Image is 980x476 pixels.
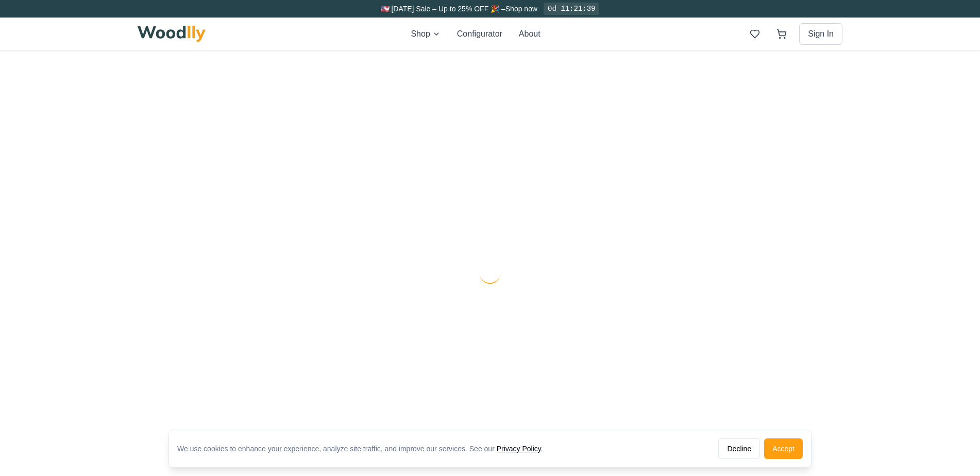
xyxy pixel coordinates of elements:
[177,444,551,454] div: We use cookies to enhance your experience, analyze site traffic, and improve our services. See our .
[381,5,505,13] span: 🇺🇸 [DATE] Sale – Up to 25% OFF 🎉 –
[138,26,206,42] img: Woodlly
[519,28,540,40] button: About
[497,445,541,453] a: Privacy Policy
[718,438,760,459] button: Decline
[457,28,502,40] button: Configurator
[544,3,599,15] div: 0d 11:21:39
[799,23,842,45] button: Sign In
[505,5,537,13] a: Shop now
[764,438,803,459] button: Accept
[411,28,440,40] button: Shop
